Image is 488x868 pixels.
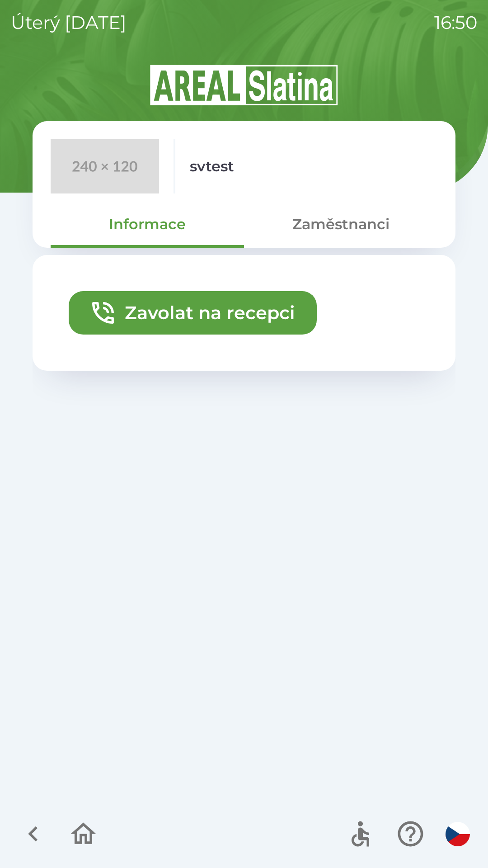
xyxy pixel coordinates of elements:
img: cs flag [446,822,470,846]
p: úterý [DATE] [11,9,127,36]
p: svtest [190,156,234,177]
button: Zavolat na recepci [69,291,317,335]
img: Logo [33,63,455,107]
p: 16:50 [434,9,477,36]
button: Informace [51,208,244,241]
img: 240x120 [51,139,159,193]
button: Zaměstnanci [244,208,437,241]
